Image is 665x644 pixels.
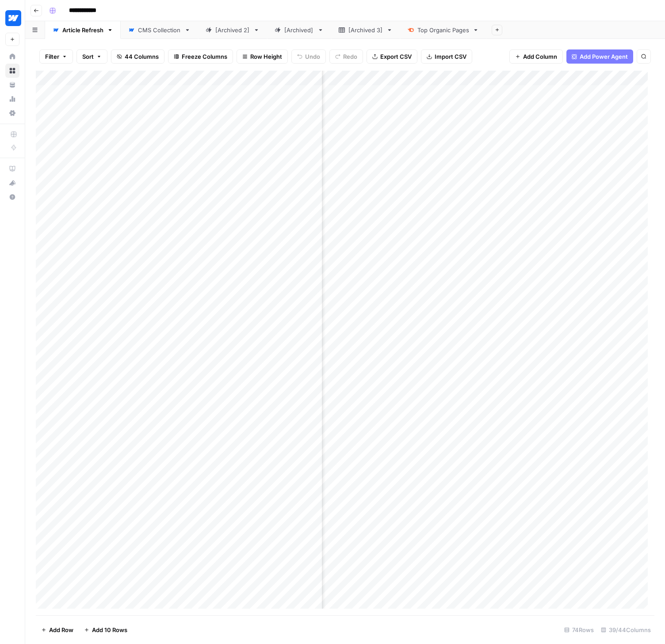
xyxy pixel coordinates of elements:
span: Add Power Agent [580,52,628,61]
span: Add Column [523,52,557,61]
span: Export CSV [380,52,412,61]
button: Add Power Agent [566,49,633,64]
div: [Archived 2] [215,26,250,34]
span: Sort [82,52,94,61]
a: [Archived 2] [198,21,267,39]
a: Article Refresh [45,21,121,39]
button: Help + Support [5,190,19,204]
button: Add 10 Rows [79,623,133,637]
button: Filter [39,49,73,64]
div: [Archived] [284,26,314,34]
button: Add Row [36,623,79,637]
img: Webflow Logo [5,10,21,26]
span: Add Row [49,625,73,634]
a: Browse [5,64,19,78]
div: Article Refresh [62,26,103,34]
a: Home [5,49,19,64]
span: Row Height [250,52,282,61]
button: 44 Columns [111,49,164,64]
button: Row Height [237,49,288,64]
span: Redo [343,52,357,61]
span: Import CSV [435,52,466,61]
div: 74 Rows [561,623,597,637]
span: 44 Columns [125,52,159,61]
button: Redo [329,49,363,64]
button: Sort [76,49,107,64]
a: [Archived 3] [331,21,400,39]
button: Undo [291,49,326,64]
span: Undo [305,52,320,61]
a: [Archived] [267,21,331,39]
div: 39/44 Columns [597,623,654,637]
a: AirOps Academy [5,162,19,176]
div: Top Organic Pages [417,26,469,34]
span: Freeze Columns [182,52,227,61]
div: [Archived 3] [348,26,383,34]
button: Workspace: Webflow [5,7,19,29]
a: Your Data [5,78,19,92]
button: Import CSV [421,49,472,64]
a: Top Organic Pages [400,21,486,39]
button: Add Column [509,49,563,64]
a: Settings [5,106,19,120]
a: Usage [5,92,19,106]
a: CMS Collection [121,21,198,39]
div: CMS Collection [138,26,181,34]
span: Add 10 Rows [92,625,127,634]
button: What's new? [5,176,19,190]
button: Freeze Columns [168,49,233,64]
div: What's new? [6,176,19,189]
button: Export CSV [367,49,417,64]
span: Filter [45,52,59,61]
